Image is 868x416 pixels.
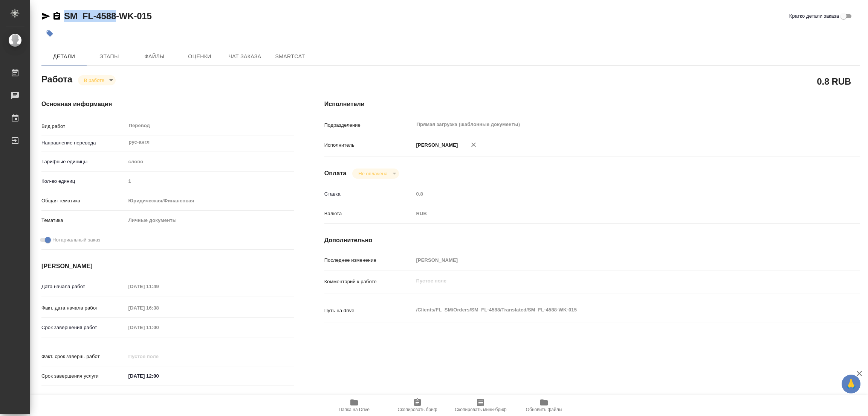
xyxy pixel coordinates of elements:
[126,302,192,313] input: Пустое поле
[455,407,506,412] span: Скопировать мини-бриф
[46,52,82,61] span: Детали
[324,190,414,198] p: Ставка
[126,322,192,333] input: Пустое поле
[386,395,449,416] button: Скопировать бриф
[41,262,294,271] h4: [PERSON_NAME]
[414,255,815,266] input: Пустое поле
[324,236,860,245] h4: Дополнительно
[136,52,173,61] span: Файлы
[182,52,218,61] span: Оценки
[526,407,562,412] span: Обновить файлы
[414,141,458,149] p: [PERSON_NAME]
[324,141,414,149] p: Исполнитель
[41,197,126,205] p: Общая тематика
[324,278,414,285] p: Комментарий к работе
[126,176,294,187] input: Пустое поле
[41,158,126,165] p: Тарифные единицы
[272,52,308,61] span: SmartCat
[41,283,126,290] p: Дата начала работ
[414,188,815,199] input: Пустое поле
[126,214,294,227] div: Личные документы
[512,395,576,416] button: Обновить файлы
[126,351,192,362] input: Пустое поле
[126,155,294,168] div: слово
[227,52,263,61] span: Чат заказа
[324,307,414,314] p: Путь на drive
[414,304,815,316] textarea: /Clients/FL_SM/Orders/SM_FL-4588/Translated/SM_FL-4588-WK-015
[126,281,192,292] input: Пустое поле
[41,353,126,360] p: Факт. срок заверш. работ
[41,217,126,224] p: Тематика
[91,52,127,61] span: Этапы
[324,257,414,264] p: Последнее изменение
[41,123,126,130] p: Вид работ
[339,407,370,412] span: Папка на Drive
[41,100,294,109] h4: Основная информация
[82,77,107,84] button: В работе
[465,137,482,153] button: Удалить исполнителя
[356,170,390,177] button: Не оплачена
[842,375,860,393] button: 🙏
[817,75,851,88] h2: 0.8 RUB
[52,12,61,21] button: Скопировать ссылку
[78,75,116,85] div: В работе
[845,376,857,392] span: 🙏
[41,12,50,21] button: Скопировать ссылку для ЯМессенджера
[322,395,386,416] button: Папка на Drive
[324,210,414,217] p: Валюта
[324,169,347,178] h4: Оплата
[126,194,294,207] div: Юридическая/Финансовая
[41,178,126,185] p: Кол-во единиц
[64,11,152,21] a: SM_FL-4588-WK-015
[41,25,58,42] button: Добавить тэг
[126,370,192,381] input: ✎ Введи что-нибудь
[52,236,100,244] span: Нотариальный заказ
[41,324,126,331] p: Срок завершения работ
[41,304,126,312] p: Факт. дата начала работ
[352,169,399,179] div: В работе
[789,12,839,20] span: Кратко детали заказа
[41,139,126,147] p: Направление перевода
[449,395,512,416] button: Скопировать мини-бриф
[397,407,437,412] span: Скопировать бриф
[41,72,72,85] h2: Работа
[324,100,860,109] h4: Исполнители
[41,372,126,380] p: Срок завершения услуги
[324,121,414,129] p: Подразделение
[414,207,815,220] div: RUB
